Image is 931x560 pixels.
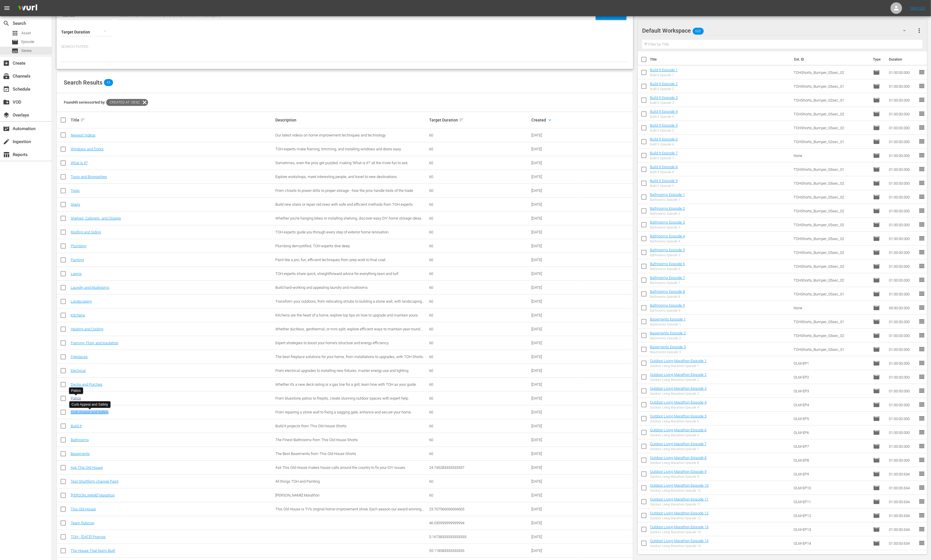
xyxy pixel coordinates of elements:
td: TOHShorts_Bumper_03sec_02 [791,259,871,273]
span: reorder [918,304,925,311]
a: Build It Episode 3 [650,95,678,100]
span: Series [21,48,32,54]
td: 00:30:00.000 [887,301,918,315]
div: [DATE] [532,175,581,179]
span: Explore workshops, meet interesting people, and travel to new destinations. [276,175,398,179]
td: 01:00:00.000 [887,398,918,412]
td: 01:00:00.000 [887,121,918,135]
a: Stairs [71,202,80,207]
th: Duration [885,51,920,68]
span: Channels [3,73,10,80]
div: 60 [429,175,530,179]
div: [DATE] [532,341,581,345]
span: reorder [918,290,925,297]
div: Build It Episode 5 [650,129,678,132]
a: Build It [71,424,82,428]
span: Asset [12,30,18,37]
a: Basements Episode 2 [650,331,686,335]
td: TOHShorts_Bumper_05sec_02 [791,65,871,79]
a: Outdoor Living Marathon Episode 6 [650,428,706,432]
span: Episode [873,318,880,325]
td: 01:00:00.000 [887,107,918,121]
span: Paint like a pro; fun, efficient techniques from prep work to final coat. [276,258,386,262]
a: Bathrooms Episode 3 [650,220,685,224]
a: TOH - [DATE] Promos [71,535,106,539]
td: TOHShorts_Bumper_05sec_02 [791,218,871,232]
div: Outdoor Living Marathon Episode 3 [650,392,706,396]
div: Bathrooms Episode 7 [650,281,685,285]
div: [DATE] [532,327,581,331]
td: TOHShorts_Bumper_05sec_01 [791,79,871,93]
td: TOHShorts_Bumper_05sec_02 [791,190,871,204]
td: 01:00:00.000 [887,218,918,232]
span: TOH experts share quick, straightforward advice for everything lawn and turf. [276,271,399,276]
span: TOH experts make framing, trimming, and installing windows and doors easy. [276,147,402,151]
td: TOHShorts_Bumper_03sec_02 [791,329,871,342]
span: Episode [873,277,880,284]
a: Build It Episode 5 [650,123,678,128]
div: [DATE] [532,285,581,290]
span: reorder [918,387,925,394]
div: [DATE] [532,258,581,262]
div: Bathrooms Episode 3 [650,226,685,229]
span: Ingestion [3,138,10,145]
a: Build It Episode 2 [650,82,678,86]
div: Basements Episode 2 [650,336,686,340]
span: reorder [918,415,925,422]
div: [DATE] [532,161,581,165]
span: Episode [873,291,880,297]
span: Search [3,20,10,27]
div: [DATE] [532,216,581,220]
span: Plumbing demystified; TOH experts dive deep. [276,244,351,248]
span: reorder [918,235,925,242]
td: OLM-EP3 [791,384,871,398]
td: OLM-EP5 [791,412,871,426]
div: Build It Episode 7 [650,156,678,160]
a: Build It Episode 7 [650,151,678,155]
div: Bathrooms Episode 8 [650,295,685,299]
span: Series [12,47,18,54]
div: Bathrooms Episode 2 [650,212,685,216]
div: Bathrooms Episode 9 [650,309,685,312]
a: Build It Episode 9 [650,179,678,183]
span: reorder [918,96,925,103]
a: Outdoor Living Marathon Episode 7 [650,442,706,446]
span: reorder [918,179,925,186]
div: Bathrooms Episode 1 [650,198,685,202]
td: 01:00:00.000 [887,204,918,218]
span: Episode [873,194,880,201]
td: TOHShorts_Bumper_05sec_02 [791,121,871,135]
th: Type [870,51,885,68]
span: reorder [918,207,925,214]
td: TOHShorts_Bumper_03sec_02 [791,176,871,190]
span: From bluestone patios to firepits, create stunning outdoor spaces with expert help. [276,396,409,400]
div: Title [71,117,274,123]
div: Basements Episode 1 [650,323,686,326]
div: [DATE] [532,271,581,276]
span: From electrical upgrades to installing new fixtures, master energy use and lighting. [276,368,410,373]
span: From repairing a stone wall to fixing a sagging gate, enhance and secure your home. [276,410,412,414]
a: Outdoor Living Marathon Episode 13 [650,525,708,529]
a: Outdoor Living Marathon Episode 10 [650,483,708,488]
span: Create [3,60,10,67]
a: Outdoor Living Marathon Episode 2 [650,372,706,377]
a: Basements Episode 3 [650,345,686,349]
div: [DATE] [532,313,581,317]
div: 60 [429,271,530,276]
a: Roofing and Siding [71,230,101,234]
span: Episode [873,360,880,367]
td: OLM-EP4 [791,398,871,412]
a: Outdoor Living Marathon Episode 11 [650,497,708,501]
a: Laundry and Mudrooms [71,285,109,290]
a: Bathrooms Episode 8 [650,289,685,294]
td: TOHShorts_Bumper_02sec_01 [791,135,871,149]
div: [DATE] [532,396,581,400]
div: 60 [429,327,530,331]
div: [DATE] [532,230,581,234]
div: [DATE] [532,355,581,359]
span: TOH experts guide you through every step of exterior home renovation. [276,230,390,234]
span: Episode [873,346,880,353]
span: Our latest videos on home improvement techniques and technology. [276,133,386,137]
div: [DATE] [532,244,581,248]
div: [DATE] [532,382,581,387]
